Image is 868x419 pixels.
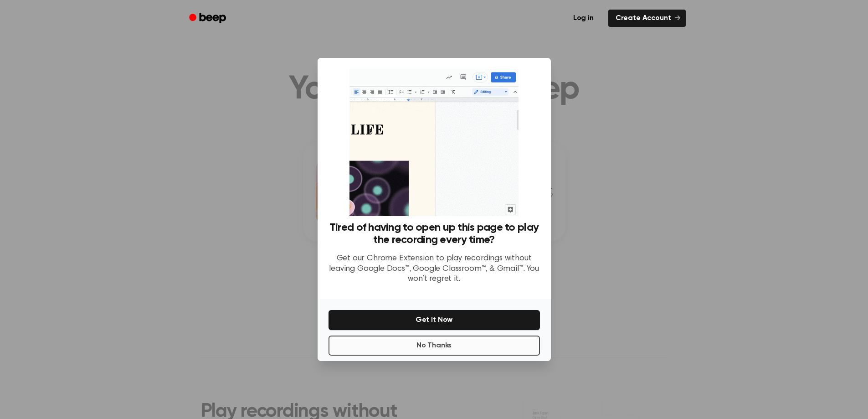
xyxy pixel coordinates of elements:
img: Beep extension in action [349,69,519,216]
button: Get It Now [329,310,540,330]
button: No Thanks [329,336,540,356]
a: Beep [183,10,234,27]
a: Log in [564,8,603,29]
a: Create Account [608,10,686,27]
h3: Tired of having to open up this page to play the recording every time? [329,222,540,246]
p: Get our Chrome Extension to play recordings without leaving Google Docs™, Google Classroom™, & Gm... [329,253,540,285]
